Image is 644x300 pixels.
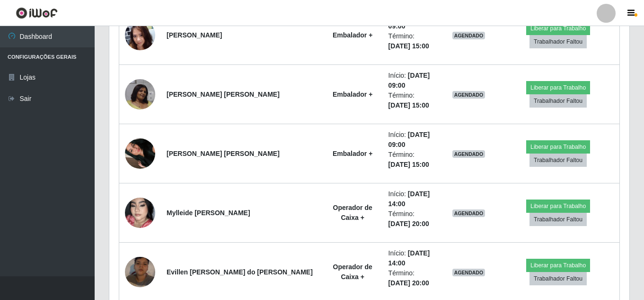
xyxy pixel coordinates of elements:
[388,91,435,110] li: Término:
[167,150,280,157] strong: [PERSON_NAME] [PERSON_NAME]
[167,31,222,39] strong: [PERSON_NAME]
[529,94,587,108] button: Trabalhador Faltou
[388,268,435,288] li: Término:
[333,263,372,281] strong: Operador de Caixa +
[333,150,372,157] strong: Embalador +
[125,245,155,299] img: 1751338751212.jpeg
[452,150,485,158] span: AGENDADO
[125,1,155,69] img: 1755099981522.jpeg
[333,31,372,39] strong: Embalador +
[125,79,155,109] img: 1755965630381.jpeg
[526,140,590,154] button: Liberar para Trabalho
[388,220,429,227] time: [DATE] 20:00
[452,91,485,99] span: AGENDADO
[529,213,587,226] button: Trabalhador Faltou
[388,42,429,50] time: [DATE] 15:00
[388,209,435,229] li: Término:
[167,268,313,276] strong: Evillen [PERSON_NAME] do [PERSON_NAME]
[388,71,435,91] li: Início:
[388,130,435,150] li: Início:
[388,190,430,208] time: [DATE] 14:00
[333,204,372,221] strong: Operador de Caixa +
[388,161,429,168] time: [DATE] 15:00
[16,7,58,19] img: CoreUI Logo
[167,209,250,217] strong: Mylleide [PERSON_NAME]
[529,35,587,48] button: Trabalhador Faltou
[125,186,155,240] img: 1751397040132.jpeg
[526,200,590,213] button: Liberar para Trabalho
[452,32,485,39] span: AGENDADO
[388,72,430,89] time: [DATE] 09:00
[167,91,280,98] strong: [PERSON_NAME] [PERSON_NAME]
[388,248,435,268] li: Início:
[388,101,429,109] time: [DATE] 15:00
[125,127,155,181] img: 1756440823795.jpeg
[388,131,430,148] time: [DATE] 09:00
[388,249,430,267] time: [DATE] 14:00
[526,22,590,35] button: Liberar para Trabalho
[388,189,435,209] li: Início:
[388,31,435,51] li: Término:
[333,91,372,98] strong: Embalador +
[526,259,590,272] button: Liberar para Trabalho
[452,209,485,217] span: AGENDADO
[388,150,435,170] li: Término:
[529,272,587,285] button: Trabalhador Faltou
[526,81,590,94] button: Liberar para Trabalho
[529,154,587,167] button: Trabalhador Faltou
[388,279,429,287] time: [DATE] 20:00
[452,269,485,276] span: AGENDADO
